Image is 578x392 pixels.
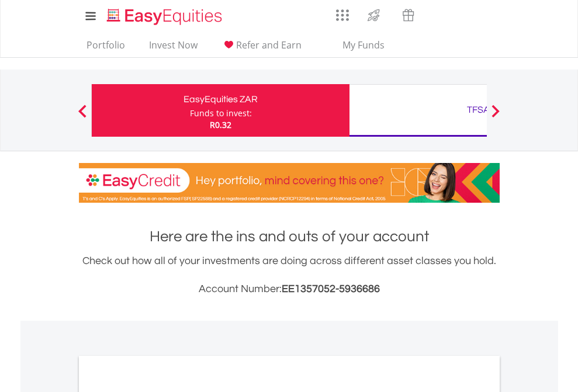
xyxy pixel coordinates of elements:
a: Home page [102,3,227,26]
div: Funds to invest: [190,107,252,119]
a: Invest Now [144,39,202,57]
span: EE1357052-5936686 [282,283,380,294]
button: Next [484,110,507,122]
a: FAQ's and Support [455,3,485,26]
a: Portfolio [82,39,130,57]
h1: Here are the ins and outs of your account [79,226,500,247]
button: Previous [71,110,94,122]
img: thrive-v2.svg [364,6,383,25]
a: Refer and Earn [217,39,306,57]
a: My Profile [485,3,515,29]
div: EasyEquities ZAR [99,91,342,107]
img: EasyEquities_Logo.png [105,7,227,26]
a: AppsGrid [328,3,357,22]
img: EasyCredit Promotion Banner [79,163,500,203]
h3: Account Number: [79,281,500,297]
span: My Funds [326,37,402,53]
img: vouchers-v2.svg [399,6,418,25]
a: Notifications [425,3,455,26]
a: Vouchers [391,3,425,25]
img: grid-menu-icon.svg [336,9,349,22]
div: Check out how all of your investments are doing across different asset classes you hold. [79,253,500,297]
span: Refer and Earn [236,39,302,51]
span: R0.32 [210,119,231,130]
